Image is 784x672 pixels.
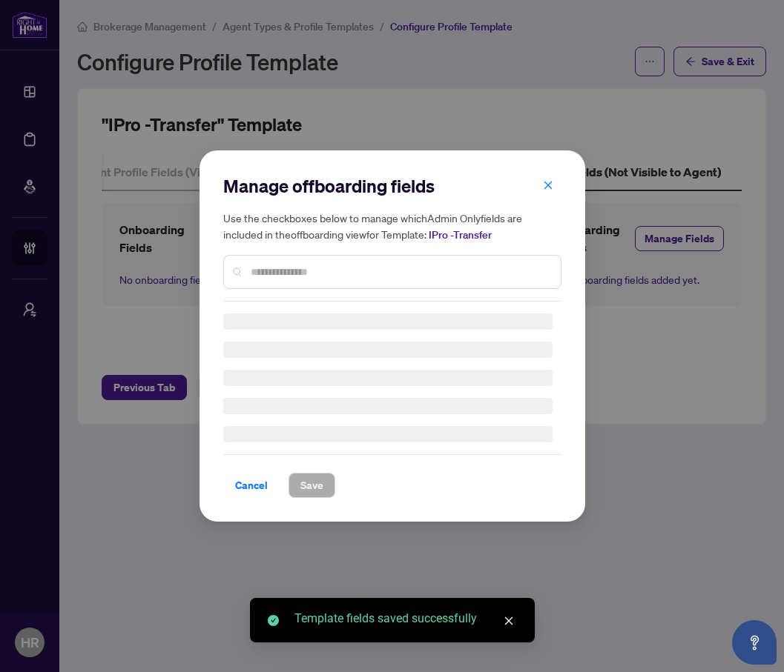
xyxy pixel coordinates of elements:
[429,228,492,242] span: IPro -Transfer
[268,615,279,626] span: check-circle
[294,610,517,628] div: Template fields saved successfully
[501,613,517,629] a: Close
[223,210,561,243] h5: Use the checkboxes below to manage which Admin Only fields are included in the offboarding view f...
[732,620,777,665] button: Open asap
[543,180,553,190] span: close
[235,473,268,497] span: Cancel
[223,473,280,498] button: Cancel
[223,174,561,198] h2: Manage offboarding fields
[504,616,514,626] span: close
[289,473,335,498] button: Save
